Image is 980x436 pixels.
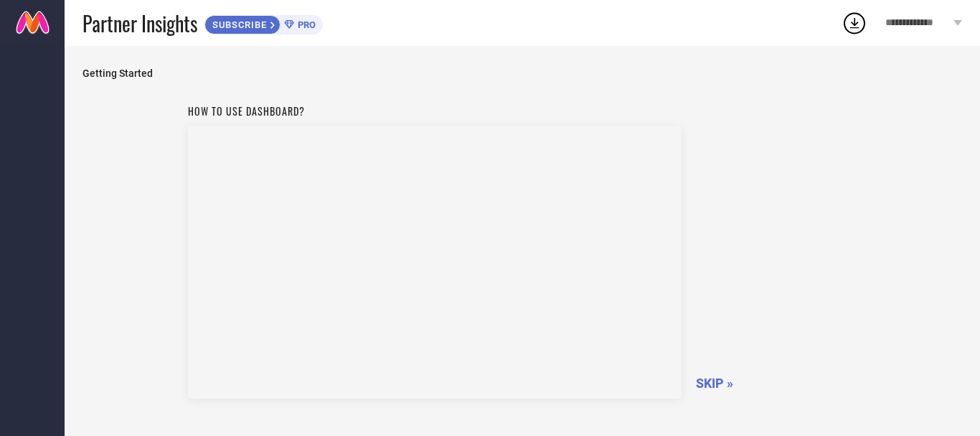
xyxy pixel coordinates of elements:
span: SKIP » [696,376,733,391]
div: Open download list [842,10,867,36]
span: Partner Insights [83,9,197,38]
a: SUBSCRIBEPRO [204,11,323,34]
span: Getting Started [83,68,962,79]
span: SUBSCRIBE [205,19,270,30]
iframe: Workspace Section [188,126,682,399]
span: PRO [294,19,316,30]
h1: How to use dashboard? [188,103,682,119]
